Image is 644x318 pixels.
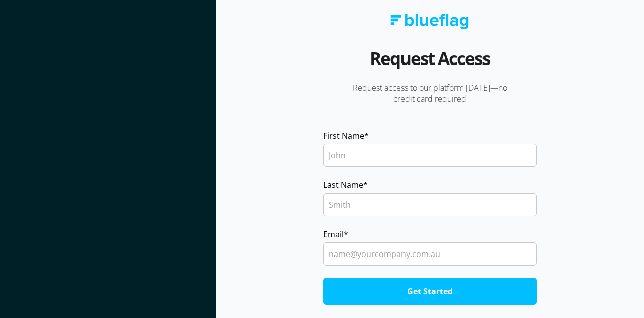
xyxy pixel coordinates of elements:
span: Email [323,228,344,240]
span: Last Name [323,179,363,191]
span: First Name [323,130,364,142]
input: Smith [323,193,537,216]
input: Get Started [323,278,537,305]
p: Request access to our platform [DATE]—no credit card required [323,82,537,104]
h2: Request Access [370,44,490,82]
input: name@yourcompany.com.au [323,242,537,266]
img: Blue Flag logo [390,14,469,29]
input: John [323,144,537,167]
